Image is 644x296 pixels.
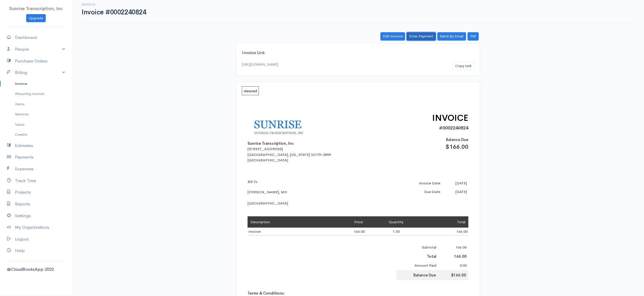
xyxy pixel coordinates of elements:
td: $166.00 [438,270,468,280]
td: Quantity [366,216,426,228]
b: Sunrise Transcription, Inc [248,141,294,146]
td: 0.00 [438,261,468,270]
p: Bill To [248,179,348,185]
span: Sunrise Transcription, Inc [9,6,63,11]
td: [DATE] [442,179,468,188]
b: Terms & Conditions: [248,291,285,296]
span: $166.00 [445,143,468,150]
td: Price [323,216,366,228]
div: [URL][DOMAIN_NAME] [242,62,278,67]
div: Invoice Link [242,49,474,56]
b: Total [427,254,436,259]
span: #0002240824 [439,125,468,131]
td: Description [248,216,323,228]
div: [PERSON_NAME], MD [GEOGRAPHIC_DATA] [248,179,348,206]
div: [STREET_ADDRESS] [GEOGRAPHIC_DATA], [US_STATE] 33179-3899 [GEOGRAPHIC_DATA] [248,146,348,163]
h1: Invoice #0002240824 [82,9,146,16]
td: Due Date [396,188,442,196]
a: Send By Email [437,32,466,41]
td: Subtotal [396,243,438,252]
td: Balance Due [396,270,438,280]
img: logo-41.gif [248,112,319,141]
td: 166.00 [438,243,468,252]
td: 1.00 [366,228,426,236]
span: INVOICE [432,112,468,123]
td: [DATE] [442,188,468,196]
a: Upgrade [26,14,46,22]
a: Edit Invoice [380,32,405,41]
button: Copy Link [453,62,474,70]
span: Balance Due [446,137,468,142]
td: Invoice [248,228,323,236]
span: viewed [242,86,259,95]
td: Total [426,216,468,228]
a: Enter Payment [407,32,436,41]
td: Amount Paid [396,261,438,270]
td: Invoice Date [396,179,442,188]
div: @CloudBooksApp 2022 [7,266,65,273]
a: Pdf [467,32,479,41]
td: 166.00 [426,228,468,236]
h6: Invoice [82,3,146,6]
b: 166.00 [454,254,467,259]
td: 166.00 [323,228,366,236]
